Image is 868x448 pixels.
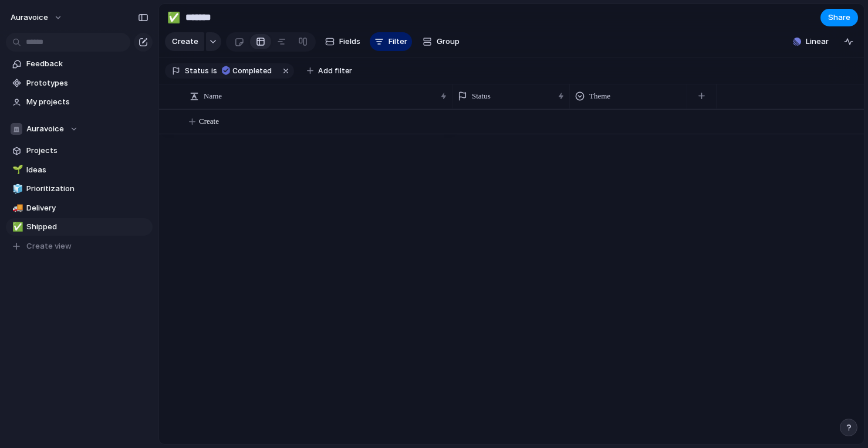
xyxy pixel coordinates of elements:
span: Feedback [26,58,148,70]
span: Projects [26,145,148,157]
a: My projects [6,93,153,111]
button: auravoice [5,8,69,27]
button: ✅ [164,8,183,27]
span: Add filter [318,66,352,76]
button: ✅ [11,221,22,233]
div: ✅ [167,9,180,25]
span: Prototypes [26,77,148,89]
div: ✅ [12,220,21,234]
span: Create [199,116,219,127]
span: Status [185,66,209,76]
span: Status [472,90,491,102]
button: Auravoice [6,120,153,138]
span: Ideas [26,164,148,176]
button: Share [820,9,858,26]
span: Share [828,12,850,23]
button: Completed [218,65,279,77]
div: 🚚 [12,201,21,215]
a: Prototypes [6,74,153,92]
a: 🌱Ideas [6,161,153,179]
button: 🧊 [11,183,22,195]
button: Add filter [300,63,359,79]
a: Projects [6,142,153,159]
button: Filter [370,32,412,51]
span: Shipped [26,221,148,233]
button: Linear [788,33,833,50]
span: Create [172,36,198,47]
a: 🚚Delivery [6,199,153,217]
span: Delivery [26,202,148,214]
div: 🧊 [12,182,21,196]
button: is [209,65,219,77]
button: 🚚 [11,202,22,214]
button: Fields [320,32,365,51]
span: is [211,66,217,76]
a: Feedback [6,55,153,73]
span: Group [437,36,460,47]
span: Auravoice [26,123,64,135]
a: 🧊Prioritization [6,180,153,198]
span: Linear [806,36,829,47]
button: Group [417,32,465,51]
span: Theme [589,90,610,102]
span: Completed [232,66,272,76]
span: Create view [26,240,72,252]
span: auravoice [11,12,48,23]
span: Filter [389,36,407,47]
span: My projects [26,96,148,108]
span: Prioritization [26,183,148,195]
a: ✅Shipped [6,218,153,236]
span: Name [204,90,222,102]
span: Fields [339,36,360,47]
button: Create view [6,237,153,255]
button: 🌱 [11,164,22,176]
button: Create [165,32,204,51]
div: 🌱 [12,163,21,177]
